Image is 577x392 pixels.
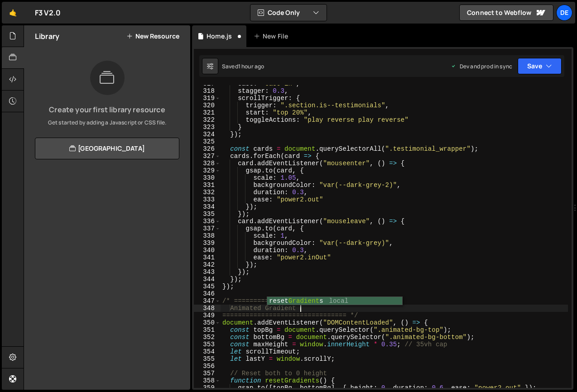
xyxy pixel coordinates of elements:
div: 356 [194,363,221,370]
div: 359 [194,384,221,392]
a: [GEOGRAPHIC_DATA] [35,138,179,159]
div: 341 [194,254,221,261]
div: 354 [194,348,221,355]
div: 344 [194,276,221,283]
div: 337 [194,225,221,232]
div: 324 [194,131,221,138]
a: De [556,5,572,21]
div: 346 [194,290,221,297]
div: 328 [194,160,221,167]
h3: Create your first library resource [31,106,183,113]
a: Connect to Webflow [459,5,553,21]
div: Home.js [207,32,232,41]
div: 342 [194,261,221,268]
div: 333 [194,196,221,203]
div: 347 [194,297,221,305]
div: 336 [194,218,221,225]
div: 357 [194,370,221,377]
div: 325 [194,138,221,145]
div: F3 V2.0 [35,7,61,18]
h2: Library [35,31,59,41]
a: 🤙 [2,2,24,24]
div: 358 [194,377,221,384]
button: Code Only [250,5,327,21]
div: 338 [194,232,221,239]
div: 322 [194,116,221,124]
div: 351 [194,326,221,334]
div: 352 [194,334,221,341]
div: 349 [194,312,221,319]
div: 339 [194,239,221,247]
div: 335 [194,210,221,218]
div: 326 [194,145,221,153]
div: 331 [194,182,221,189]
div: 340 [194,247,221,254]
div: 348 [194,305,221,312]
div: 343 [194,268,221,276]
p: Get started by adding a Javascript or CSS file. [31,119,183,127]
div: 323 [194,124,221,131]
div: 332 [194,189,221,196]
button: New Resource [126,33,179,40]
div: 318 [194,87,221,95]
div: 355 [194,355,221,363]
div: New File [254,32,292,41]
div: Saved [222,62,264,70]
div: 327 [194,153,221,160]
div: 321 [194,109,221,116]
div: Dev and prod in sync [451,62,512,70]
div: 320 [194,102,221,109]
div: 330 [194,174,221,182]
div: 350 [194,319,221,326]
div: 329 [194,167,221,174]
div: 334 [194,203,221,210]
button: Save [518,58,562,74]
div: 353 [194,341,221,348]
div: 1 hour ago [238,62,264,70]
div: 319 [194,95,221,102]
div: 345 [194,283,221,290]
